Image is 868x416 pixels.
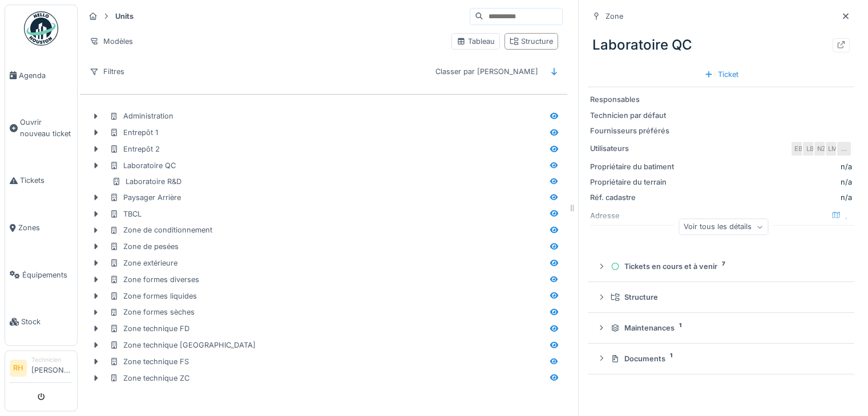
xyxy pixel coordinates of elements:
div: Structure [611,292,841,303]
summary: Tickets en cours et à venir7 [592,256,850,277]
summary: Structure [592,287,850,308]
a: Ouvrir nouveau ticket [5,99,77,157]
div: Classer par [PERSON_NAME] [430,63,543,80]
div: Entrepôt 1 [110,127,158,138]
span: Tickets [20,175,72,186]
a: Tickets [5,157,77,205]
div: Responsables [590,94,676,105]
div: Technicien par défaut [590,110,676,121]
span: Équipements [22,270,72,280]
div: n/a [841,161,852,172]
div: Zone technique FD [110,323,189,334]
div: Paysager Arrière [110,192,181,203]
div: … [836,141,852,157]
strong: Units [111,11,138,22]
div: Réf. cadastre [590,192,676,203]
div: Propriétaire du batiment [590,161,676,172]
span: Stock [21,316,72,327]
a: Zones [5,204,77,251]
span: Agenda [19,70,72,81]
div: Zone formes diverses [110,274,199,285]
li: [PERSON_NAME] [31,356,72,380]
div: Utilisateurs [590,143,676,154]
img: Badge_color-CXgf-gQk.svg [24,11,58,46]
div: Laboratoire QC [110,160,176,171]
div: LM [825,141,841,157]
div: Laboratoire R&D [112,176,181,187]
div: Zone technique [GEOGRAPHIC_DATA] [110,340,256,350]
a: Stock [5,299,77,346]
li: RH [10,360,27,377]
div: Tickets en cours et à venir [611,261,841,272]
div: Propriétaire du terrain [590,177,676,187]
div: TBCL [110,209,142,219]
div: Structure [510,36,553,47]
div: Zone formes sèches [110,307,195,317]
div: n/a [680,192,852,203]
summary: Documents1 [592,348,850,369]
div: Maintenances [611,323,841,333]
a: RH Technicien[PERSON_NAME] [10,356,72,383]
div: Technicien [31,356,72,364]
div: Zone formes liquides [110,291,197,301]
div: n/a [680,177,852,187]
div: Fournisseurs préférés [590,125,676,136]
div: Zone de pesées [110,241,179,252]
div: Zone technique FS [110,356,189,367]
div: Tableau [457,36,495,47]
div: EB [790,141,806,157]
a: Équipements [5,251,77,299]
div: Ticket [700,67,743,82]
div: Modèles [84,33,138,50]
div: Voir tous les détails [679,219,768,235]
span: Zones [18,222,72,233]
div: Documents [611,353,841,364]
div: LB [802,141,818,157]
div: Zone technique ZC [110,373,189,384]
div: , [827,208,852,223]
div: Zone extérieure [110,258,177,268]
a: Agenda [5,52,77,99]
span: Ouvrir nouveau ticket [20,117,72,138]
div: Entrepôt 2 [110,144,160,154]
div: NZ [813,141,829,157]
summary: Maintenances1 [592,317,850,338]
div: Laboratoire QC [588,30,854,60]
div: Zone [605,11,623,22]
div: Filtres [84,63,130,80]
div: Administration [110,111,173,121]
div: Zone de conditionnement [110,225,212,235]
